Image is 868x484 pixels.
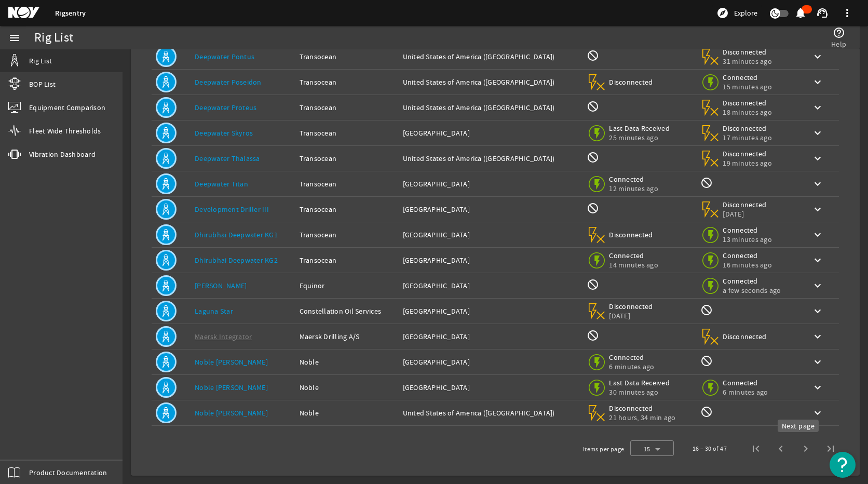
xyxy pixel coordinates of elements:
span: Disconnected [609,404,675,413]
span: Disconnected [723,200,767,209]
span: 31 minutes ago [723,57,772,66]
mat-icon: BOP Monitoring not available for this rig [587,151,599,164]
mat-icon: keyboard_arrow_down [811,203,824,216]
div: [GEOGRAPHIC_DATA] [403,280,579,291]
span: 30 minutes ago [609,387,670,397]
div: Constellation Oil Services [300,306,395,316]
span: 12 minutes ago [609,184,658,193]
mat-icon: BOP Monitoring not available for this rig [587,278,599,291]
mat-icon: keyboard_arrow_down [811,330,824,343]
mat-icon: keyboard_arrow_down [811,228,824,241]
mat-icon: BOP Monitoring not available for this rig [587,49,599,62]
span: Connected [609,353,654,362]
mat-icon: BOP Monitoring not available for this rig [587,100,599,113]
button: Previous page [768,436,793,461]
div: Transocean [300,230,395,240]
span: Disconnected [723,149,772,158]
a: Dhirubhai Deepwater KG1 [195,230,278,239]
div: Transocean [300,102,395,113]
span: Disconnected [609,77,653,87]
div: [GEOGRAPHIC_DATA] [403,179,579,189]
div: United States of America ([GEOGRAPHIC_DATA]) [403,102,579,113]
span: Connected [609,174,658,184]
div: [GEOGRAPHIC_DATA] [403,255,579,265]
a: Deepwater Titan [195,179,248,189]
span: Connected [723,225,772,235]
span: 18 minutes ago [723,107,772,117]
span: Disconnected [723,124,772,133]
div: Noble [300,357,395,367]
div: Rig List [34,33,73,43]
mat-icon: keyboard_arrow_down [811,407,824,419]
span: 6 minutes ago [609,362,654,371]
a: Rigsentry [55,8,86,18]
button: Open Resource Center [830,452,856,478]
mat-icon: BOP Monitoring not available for this rig [587,329,599,342]
div: United States of America ([GEOGRAPHIC_DATA]) [403,51,579,62]
span: Vibration Dashboard [29,149,96,159]
span: Disconnected [609,230,653,239]
div: [GEOGRAPHIC_DATA] [403,357,579,367]
mat-icon: explore [716,7,729,19]
a: Deepwater Pontus [195,52,254,61]
button: Next page [793,436,818,461]
a: Maersk Integrator [195,332,252,341]
mat-icon: menu [8,32,21,44]
div: Transocean [300,153,395,164]
button: more_vert [835,1,860,25]
span: a few seconds ago [723,286,781,295]
a: Noble [PERSON_NAME] [195,408,268,418]
span: 17 minutes ago [723,133,772,142]
div: United States of America ([GEOGRAPHIC_DATA]) [403,153,579,164]
span: Equipment Comparison [29,102,105,113]
span: 14 minutes ago [609,260,658,270]
button: Last page [818,436,843,461]
mat-icon: Rig Monitoring not available for this rig [700,177,713,189]
div: [GEOGRAPHIC_DATA] [403,128,579,138]
div: Items per page: [583,444,626,454]
mat-icon: keyboard_arrow_down [811,279,824,292]
div: [GEOGRAPHIC_DATA] [403,204,579,214]
span: Explore [734,8,757,18]
span: Last Data Received [609,124,670,133]
span: Connected [723,276,781,286]
div: Noble [300,382,395,393]
a: Noble [PERSON_NAME] [195,357,268,367]
a: Deepwater Proteus [195,103,256,112]
div: Transocean [300,179,395,189]
span: Connected [723,73,772,82]
mat-icon: vibration [8,148,21,160]
mat-icon: keyboard_arrow_down [811,305,824,317]
div: Transocean [300,204,395,214]
button: Explore [712,5,762,21]
mat-icon: notifications [794,7,807,19]
a: Noble [PERSON_NAME] [195,383,268,392]
div: 16 – 30 of 47 [693,443,727,454]
span: 19 minutes ago [723,158,772,168]
div: [GEOGRAPHIC_DATA] [403,382,579,393]
button: First page [743,436,768,461]
span: Disconnected [723,98,772,107]
mat-icon: Rig Monitoring not available for this rig [700,406,713,418]
div: Equinor [300,280,395,291]
span: Last Data Received [609,378,670,387]
span: 15 minutes ago [723,82,772,91]
span: Connected [723,251,772,260]
div: Noble [300,408,395,418]
mat-icon: keyboard_arrow_down [811,381,824,394]
div: Transocean [300,51,395,62]
span: [DATE] [723,209,767,219]
span: 25 minutes ago [609,133,670,142]
mat-icon: keyboard_arrow_down [811,50,824,63]
div: [GEOGRAPHIC_DATA] [403,230,579,240]
span: Connected [723,378,768,387]
div: United States of America ([GEOGRAPHIC_DATA]) [403,77,579,87]
span: 13 minutes ago [723,235,772,244]
div: Maersk Drilling A/S [300,331,395,342]
a: Deepwater Thalassa [195,154,260,163]
span: 21 hours, 34 min ago [609,413,675,422]
div: [GEOGRAPHIC_DATA] [403,331,579,342]
span: Fleet Wide Thresholds [29,126,101,136]
span: Disconnected [723,47,772,57]
span: BOP List [29,79,56,89]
